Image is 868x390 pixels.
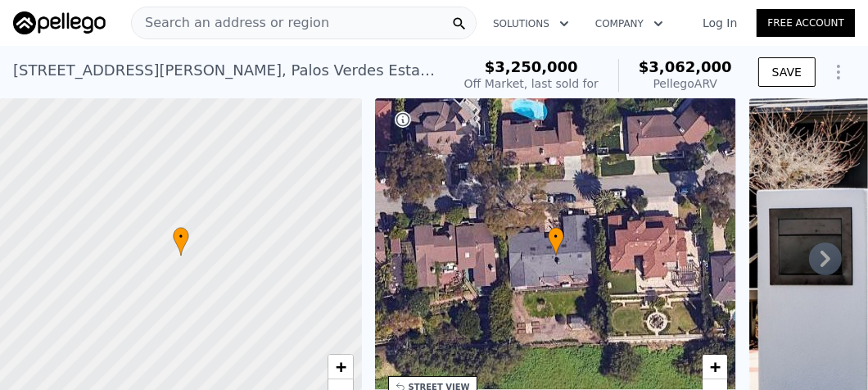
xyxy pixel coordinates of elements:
[548,227,564,256] div: •
[173,229,189,244] span: •
[683,15,757,31] a: Log In
[13,59,438,82] div: [STREET_ADDRESS][PERSON_NAME] , Palos Verdes Estates , CA 90274
[758,57,816,87] button: SAVE
[132,13,329,33] span: Search an address or region
[757,9,855,37] a: Free Account
[639,58,732,75] span: $3,062,000
[710,356,721,377] span: +
[639,75,732,92] div: Pellego ARV
[703,355,727,379] a: Zoom in
[582,9,676,39] button: Company
[335,356,346,377] span: +
[480,9,582,39] button: Solutions
[173,227,189,256] div: •
[485,58,578,75] span: $3,250,000
[464,75,599,92] div: Off Market, last sold for
[548,229,564,244] span: •
[13,11,106,34] img: Pellego
[328,355,353,379] a: Zoom in
[822,56,855,88] button: Show Options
